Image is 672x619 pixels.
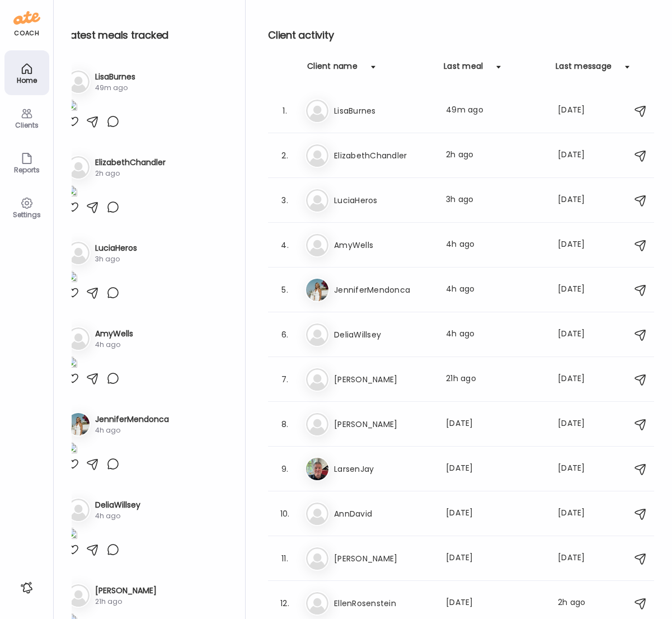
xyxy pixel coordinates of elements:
[334,149,433,162] h3: ElizabethChandler
[95,597,157,607] div: 21h ago
[95,328,133,340] h3: AmyWells
[66,357,77,372] img: images%2FVeJUmU9xL5OtfHQnXXq9YpklFl83%2FZP2rUu2vyiRvQjFey0as%2FWct7AOT5jZhXrT2wYOKy_1080
[306,234,328,256] img: bg-avatar-default.svg
[67,71,90,93] img: bg-avatar-default.svg
[95,168,166,179] div: 2h ago
[95,242,137,254] h3: LuciaHeros
[7,77,47,84] div: Home
[95,585,157,597] h3: [PERSON_NAME]
[558,507,601,520] div: [DATE]
[306,279,328,301] img: avatars%2FhTWL1UBjihWZBvuxS4CFXhMyrrr1
[334,462,433,476] h3: LarsenJay
[278,238,292,252] div: 4.
[334,104,433,118] h3: LisaBurnes
[95,254,137,264] div: 3h ago
[306,503,328,525] img: bg-avatar-default.svg
[334,373,433,386] h3: [PERSON_NAME]
[306,323,328,346] img: bg-avatar-default.svg
[278,104,292,118] div: 1.
[14,29,39,38] div: coach
[446,328,544,341] div: 4h ago
[7,121,47,129] div: Clients
[278,373,292,386] div: 7.
[334,507,433,520] h3: AnnDavid
[558,597,601,610] div: 2h ago
[67,156,90,179] img: bg-avatar-default.svg
[446,194,544,207] div: 3h ago
[306,368,328,391] img: bg-avatar-default.svg
[95,83,135,93] div: 49m ago
[558,462,601,476] div: [DATE]
[13,9,40,27] img: ate
[306,547,328,570] img: bg-avatar-default.svg
[446,373,544,386] div: 21h ago
[307,60,358,78] div: Client name
[306,413,328,435] img: bg-avatar-default.svg
[95,414,169,425] h3: JenniferMendonca
[446,149,544,162] div: 2h ago
[95,499,140,511] h3: DeliaWillsey
[67,327,90,350] img: bg-avatar-default.svg
[95,340,133,350] div: 4h ago
[558,238,601,252] div: [DATE]
[446,597,544,610] div: [DATE]
[66,185,77,200] img: images%2FLmewejLqqxYGdaZecVheXEEv6Df2%2F7tkezfe19AAtgsKavQtu%2FAEdS6XK3cf5vtukfnHdA_1080
[558,373,601,386] div: [DATE]
[334,552,433,565] h3: [PERSON_NAME]
[95,425,169,435] div: 4h ago
[66,271,77,286] img: images%2F1qYfsqsWO6WAqm9xosSfiY0Hazg1%2Fx6NLg4Or9EMzAij3kUBS%2Fyst2fKBtrSl18ohWVE2O_1080
[446,283,544,297] div: 4h ago
[334,283,433,297] h3: JenniferMendonca
[334,418,433,431] h3: [PERSON_NAME]
[558,283,601,297] div: [DATE]
[278,283,292,297] div: 5.
[558,104,601,118] div: [DATE]
[306,100,328,122] img: bg-avatar-default.svg
[7,166,47,173] div: Reports
[558,418,601,431] div: [DATE]
[278,194,292,207] div: 3.
[558,149,601,162] div: [DATE]
[95,71,135,83] h3: LisaBurnes
[558,552,601,565] div: [DATE]
[67,242,90,264] img: bg-avatar-default.svg
[268,27,654,44] h2: Client activity
[7,211,47,218] div: Settings
[66,528,77,543] img: images%2FGHdhXm9jJtNQdLs9r9pbhWu10OF2%2FYd94GfMjpqmJSsINq0VL%2FVqLhDWG4p0WWzWjB7Rrs_1080
[558,194,601,207] div: [DATE]
[95,511,140,521] div: 4h ago
[306,592,328,615] img: bg-avatar-default.svg
[334,194,433,207] h3: LuciaHeros
[278,597,292,610] div: 12.
[334,238,433,252] h3: AmyWells
[67,584,90,607] img: bg-avatar-default.svg
[278,552,292,565] div: 11.
[67,499,90,521] img: bg-avatar-default.svg
[66,442,77,457] img: images%2FhTWL1UBjihWZBvuxS4CFXhMyrrr1%2FcEjWsImHZMqmLrwPkndy%2FFrtGOlKQdR9Dwg9fWi8a_1080
[67,413,90,435] img: avatars%2FhTWL1UBjihWZBvuxS4CFXhMyrrr1
[278,507,292,520] div: 10.
[558,328,601,341] div: [DATE]
[278,149,292,162] div: 2.
[446,552,544,565] div: [DATE]
[306,458,328,480] img: avatars%2FpQclOzuQ2uUyIuBETuyLXmhsmXz1
[66,27,227,44] h2: Latest meals tracked
[334,597,433,610] h3: EllenRosenstein
[446,104,544,118] div: 49m ago
[278,462,292,476] div: 9.
[278,418,292,431] div: 8.
[446,238,544,252] div: 4h ago
[446,507,544,520] div: [DATE]
[306,189,328,212] img: bg-avatar-default.svg
[446,462,544,476] div: [DATE]
[556,60,612,78] div: Last message
[66,100,77,115] img: images%2F14YwdST0zVTSBa9Pc02PT7cAhhp2%2FJTJnfEFUaJb8yFz4Bzz5%2FCG8Fa8o2dcmFSLhiKWvq_1080
[446,418,544,431] div: [DATE]
[278,328,292,341] div: 6.
[444,60,483,78] div: Last meal
[95,157,166,168] h3: ElizabethChandler
[306,144,328,167] img: bg-avatar-default.svg
[334,328,433,341] h3: DeliaWillsey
